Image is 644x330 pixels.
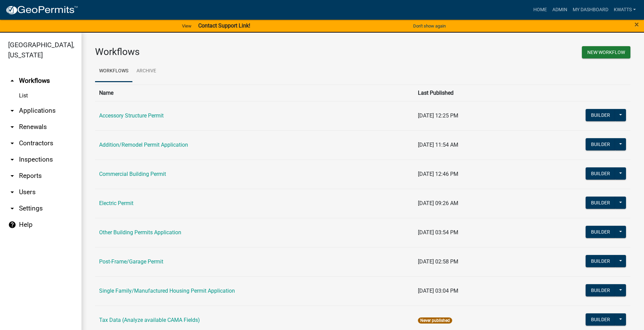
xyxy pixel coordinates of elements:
span: [DATE] 09:26 AM [418,200,458,206]
button: Builder [586,284,615,296]
i: help [8,221,16,229]
a: Post-Frame/Garage Permit [99,258,163,265]
a: Accessory Structure Permit [99,112,164,119]
strong: Contact Support Link! [198,22,250,29]
a: Kwatts [611,3,639,16]
span: [DATE] 02:58 PM [418,258,458,265]
a: Other Building Permits Application [99,229,181,236]
a: View [179,20,194,32]
button: Builder [586,109,615,121]
i: arrow_drop_down [8,107,16,115]
a: Archive [132,60,160,82]
span: [DATE] 03:54 PM [418,229,458,236]
button: Builder [586,167,615,180]
a: Tax Data (Analyze available CAMA Fields) [99,317,200,323]
th: Last Published [414,85,521,101]
i: arrow_drop_down [8,172,16,180]
th: Name [95,85,414,101]
a: Single Family/Manufactured Housing Permit Application [99,288,235,294]
a: Workflows [95,60,132,82]
a: Electric Permit [99,200,133,206]
i: arrow_drop_down [8,123,16,131]
button: Builder [586,197,615,209]
a: Home [531,3,550,16]
button: Builder [586,138,615,150]
i: arrow_drop_down [8,188,16,196]
button: Close [634,20,639,29]
span: [DATE] 12:46 PM [418,171,458,177]
span: [DATE] 12:25 PM [418,112,458,119]
button: Builder [586,313,615,326]
button: Don't show again [410,20,448,32]
button: New Workflow [582,46,630,58]
i: arrow_drop_down [8,139,16,147]
span: × [634,20,639,29]
a: My Dashboard [570,3,611,16]
button: Builder [586,226,615,238]
span: Never published [418,317,452,324]
i: arrow_drop_down [8,204,16,213]
a: Commercial Building Permit [99,171,166,177]
a: Admin [550,3,570,16]
span: [DATE] 11:54 AM [418,142,458,148]
a: Addition/Remodel Permit Application [99,142,188,148]
i: arrow_drop_up [8,77,16,85]
i: arrow_drop_down [8,155,16,164]
button: Builder [586,255,615,267]
span: [DATE] 03:04 PM [418,288,458,294]
h3: Workflows [95,46,358,58]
